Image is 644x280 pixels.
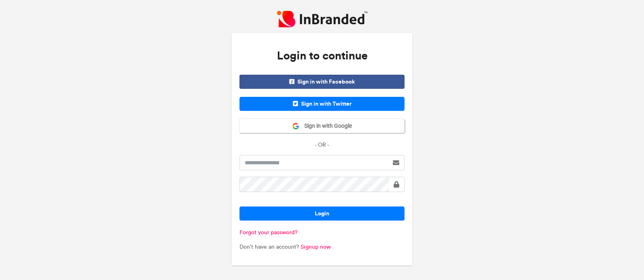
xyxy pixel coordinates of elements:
[610,248,636,272] iframe: chat widget
[301,243,331,250] a: Signup now
[239,141,405,149] p: - OR -
[239,41,405,71] h3: Login to continue
[239,229,297,236] a: Forgot your password?
[277,11,367,27] img: InBranded Logo
[239,119,405,133] button: Sign in with Google
[299,122,352,130] span: Sign in with Google
[239,206,405,221] button: Login
[239,97,405,111] span: Sign in with Twitter
[239,75,405,89] span: Sign in with Facebook
[239,243,405,251] p: Don't have an account?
